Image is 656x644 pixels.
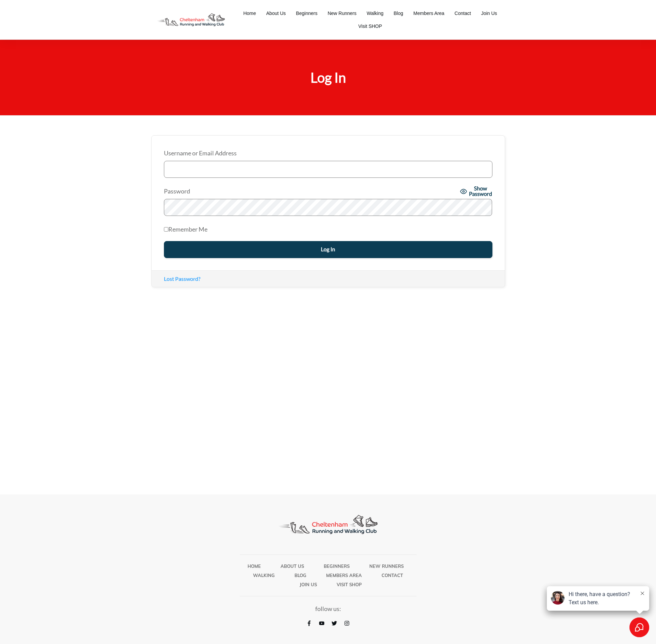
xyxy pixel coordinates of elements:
[266,9,286,18] a: About Us
[394,9,403,18] a: Blog
[296,9,317,18] a: Beginners
[481,9,497,18] a: Join Us
[327,9,356,18] a: New Runners
[460,186,492,197] button: Show Password
[295,571,306,580] a: Blog
[164,227,168,232] input: Remember Me
[337,580,362,589] a: Visit SHOP
[300,580,317,589] a: Join Us
[164,148,492,159] label: Username or Email Address
[152,604,505,614] p: follow us:
[151,9,231,31] img: Decathlon
[455,9,471,18] a: Contact
[367,9,383,18] a: Walking
[253,571,275,580] a: Walking
[358,21,382,31] a: Visit SHOP
[326,571,362,580] a: Members Area
[369,562,404,571] a: New Runners
[164,241,492,258] input: Log In
[270,508,386,541] img: Decathlon
[281,562,304,571] a: About Us
[164,224,207,235] label: Remember Me
[469,186,492,197] span: Show Password
[164,186,458,197] label: Password
[382,571,403,580] a: Contact
[248,562,261,571] a: Home
[164,275,200,282] a: Lost Password?
[414,9,444,18] a: Members Area
[324,562,350,571] a: Beginners
[310,69,346,86] span: Log In
[243,9,256,18] a: Home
